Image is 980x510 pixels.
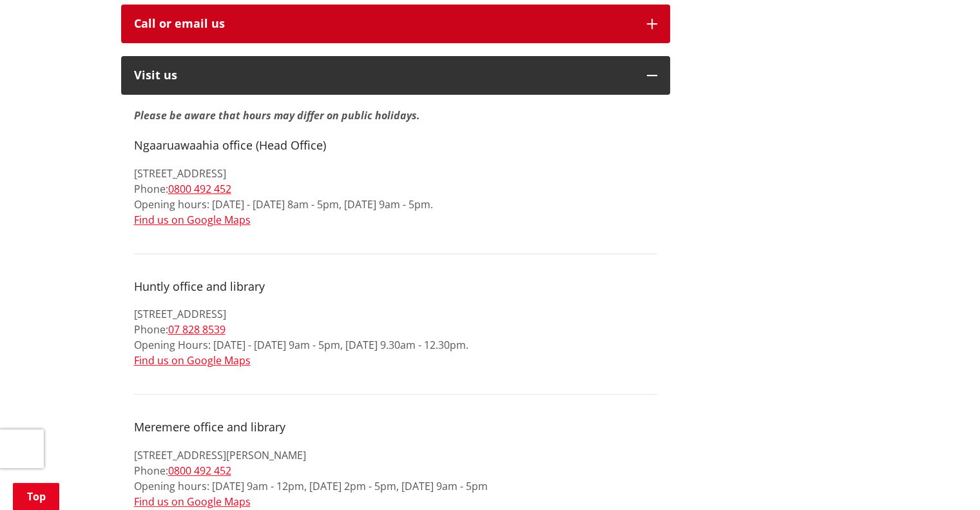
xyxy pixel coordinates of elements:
h4: Ngaaruawaahia office (Head Office) [134,139,657,153]
a: Find us on Google Maps [134,213,251,227]
button: Call or email us [121,5,670,43]
a: 07 828 8539 [168,322,226,337]
p: Visit us [134,69,634,82]
p: [STREET_ADDRESS] Phone: Opening hours: [DATE] - [DATE] 8am - 5pm, [DATE] 9am - 5pm. [134,166,657,228]
h4: Huntly office and library [134,280,657,294]
a: Find us on Google Maps [134,353,251,368]
div: Call or email us [134,17,634,30]
a: 0800 492 452 [168,464,231,478]
a: Find us on Google Maps [134,495,251,509]
a: Top [13,483,59,510]
h4: Meremere office and library [134,420,657,435]
p: [STREET_ADDRESS] Phone: Opening Hours: [DATE] - [DATE] 9am - 5pm, [DATE] 9.30am - 12.30pm. [134,306,657,368]
p: [STREET_ADDRESS][PERSON_NAME] Phone: Opening hours: [DATE] 9am - 12pm, [DATE] 2pm - 5pm, [DATE] 9... [134,447,657,509]
a: 0800 492 452 [168,182,231,196]
button: Visit us [121,56,670,95]
iframe: Messenger Launcher [921,456,967,502]
strong: Please be aware that hours may differ on public holidays. [134,108,420,138]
